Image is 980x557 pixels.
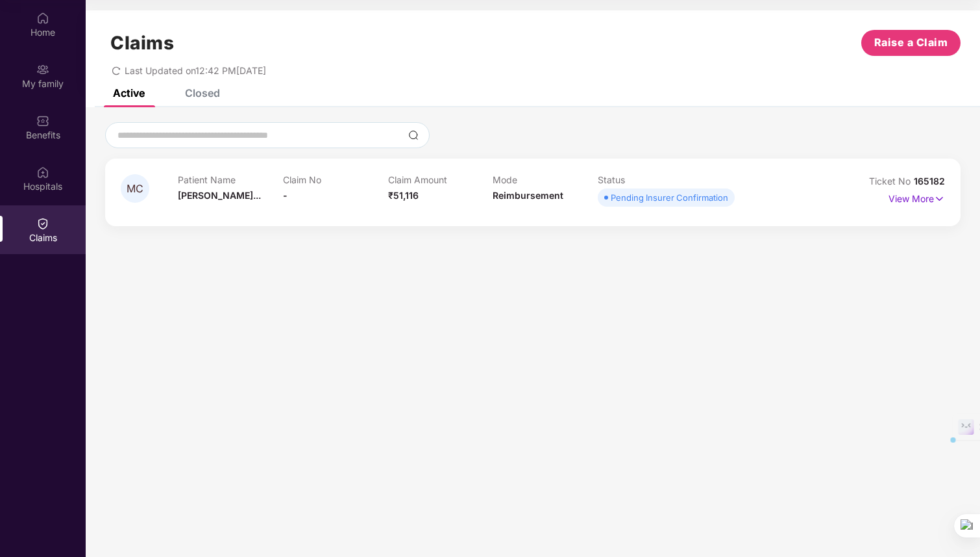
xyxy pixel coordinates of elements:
[914,175,945,187] span: 165182
[598,174,703,185] p: Status
[113,86,145,99] div: Active
[36,12,49,25] img: svg+xml;base64,PHN2ZyBpZD0iSG9tZSIgeG1sbnM9Imh0dHA6Ly93d3cudzMub3JnLzIwMDAvc3ZnIiB3aWR0aD0iMjAiIG...
[36,63,49,76] img: svg+xml;base64,PHN2ZyB3aWR0aD0iMjAiIGhlaWdodD0iMjAiIHZpZXdCb3g9IjAgMCAyMCAyMCIgZmlsbD0ibm9uZSIgeG...
[934,192,945,206] img: svg+xml;base64,PHN2ZyB4bWxucz0iaHR0cDovL3d3dy53My5vcmcvMjAwMC9zdmciIHdpZHRoPSIxNyIgaGVpZ2h0PSIxNy...
[178,190,261,201] span: [PERSON_NAME]...
[36,217,49,230] img: svg+xml;base64,PHN2ZyBpZD0iQ2xhaW0iIHhtbG5zPSJodHRwOi8vd3d3LnczLm9yZy8yMDAwL3N2ZyIgd2lkdGg9IjIwIi...
[127,183,143,194] span: MC
[178,174,283,185] p: Patient Name
[493,174,598,185] p: Mode
[388,190,419,201] span: ₹51,116
[874,34,948,51] span: Raise a Claim
[185,86,220,99] div: Closed
[869,175,914,187] span: Ticket No
[283,190,288,201] span: -
[611,191,728,204] div: Pending Insurer Confirmation
[388,174,493,185] p: Claim Amount
[110,32,174,54] h1: Claims
[112,65,121,76] span: redo
[493,190,563,201] span: Reimbursement
[36,114,49,127] img: svg+xml;base64,PHN2ZyBpZD0iQmVuZWZpdHMiIHhtbG5zPSJodHRwOi8vd3d3LnczLm9yZy8yMDAwL3N2ZyIgd2lkdGg9Ij...
[36,166,49,179] img: svg+xml;base64,PHN2ZyBpZD0iSG9zcGl0YWxzIiB4bWxucz0iaHR0cDovL3d3dy53My5vcmcvMjAwMC9zdmciIHdpZHRoPS...
[408,130,419,140] img: svg+xml;base64,PHN2ZyBpZD0iU2VhcmNoLTMyeDMyIiB4bWxucz0iaHR0cDovL3d3dy53My5vcmcvMjAwMC9zdmciIHdpZH...
[861,30,961,56] button: Raise a Claim
[888,188,945,206] p: View More
[283,174,388,185] p: Claim No
[125,65,266,76] span: Last Updated on 12:42 PM[DATE]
